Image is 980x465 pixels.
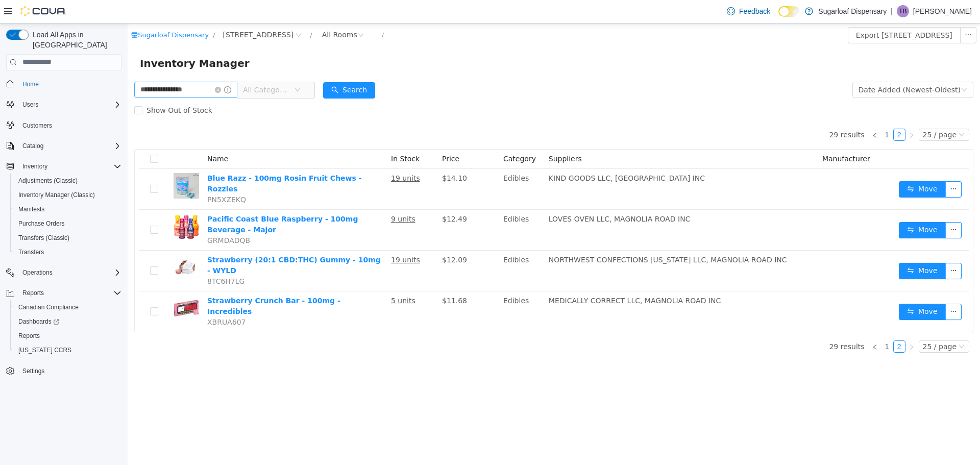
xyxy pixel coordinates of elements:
i: icon: right [781,109,787,115]
li: Previous Page [741,317,753,329]
a: Home [18,78,43,90]
button: Catalog [2,139,126,153]
span: Category [376,131,408,139]
li: Next Page [778,317,790,329]
button: Home [2,77,126,91]
button: Transfers (Classic) [10,231,126,245]
img: Cova [20,6,66,16]
button: icon: ellipsis [818,239,834,256]
span: $11.68 [314,273,339,281]
i: icon: shop [4,8,10,15]
span: Reports [14,330,121,342]
a: 1 [754,317,765,329]
a: Inventory Manager (Classic) [14,189,99,201]
span: / [182,8,184,15]
i: icon: down [831,108,837,115]
a: Strawberry (20:1 CBD:THC) Gummy - 10mg - WYLD [80,232,253,251]
i: icon: left [744,109,750,115]
li: 2 [766,105,778,117]
div: 25 / page [795,106,829,117]
li: 29 results [701,317,737,329]
a: 1 [754,106,765,117]
span: / [254,8,256,15]
span: TB [899,5,906,17]
a: [US_STATE] CCRS [14,344,76,356]
button: Manifests [10,202,126,216]
span: Feedback [739,6,770,16]
span: Customers [18,119,121,132]
span: Canadian Compliance [14,301,121,313]
span: Purchase Orders [14,217,121,230]
td: Edibles [372,145,417,186]
span: Inventory [18,160,121,173]
button: icon: ellipsis [818,158,834,174]
span: Inventory Manager (Classic) [14,189,121,201]
span: Transfers [18,248,44,256]
span: Customers [22,121,52,130]
button: Inventory [18,160,52,173]
span: Users [22,101,38,109]
p: | [891,5,893,17]
span: Manufacturer [695,131,743,139]
button: Purchase Orders [10,216,126,231]
span: XBRUA607 [80,295,118,303]
span: Load All Apps in [GEOGRAPHIC_DATA] [29,30,121,50]
button: Reports [2,286,126,300]
button: icon: ellipsis [818,280,834,297]
button: Reports [18,287,48,299]
span: MEDICALLY CORRECT LLC, MAGNOLIA ROAD INC [421,273,593,281]
nav: Complex example [6,72,121,405]
button: icon: swapMove [771,199,818,215]
i: icon: close-circle [87,63,93,69]
span: Catalog [22,142,43,150]
button: Operations [2,265,126,280]
span: Reports [22,289,44,297]
span: Settings [18,364,121,377]
span: All Categories [115,61,162,71]
img: Pacific Coast Blue Raspberry - 100mg Beverage - Major hero shot [46,190,71,216]
span: Dark Mode [778,17,779,17]
a: Pacific Coast Blue Raspberry - 100mg Beverage - Major [80,191,230,210]
p: [PERSON_NAME] [913,5,972,17]
a: Canadian Compliance [14,301,83,313]
a: 2 [766,106,777,117]
button: Operations [18,266,57,279]
td: Edibles [372,186,417,227]
img: Strawberry Crunch Bar - 100mg - Incredibles hero shot [46,272,71,298]
a: Strawberry Crunch Bar - 100mg - Incredibles [80,273,213,292]
button: icon: swapMove [771,280,818,297]
span: Dashboards [14,315,121,328]
a: 2 [766,317,777,329]
button: Settings [2,363,126,378]
span: Home [18,78,121,90]
span: Adjustments (Classic) [18,177,78,185]
span: $14.10 [314,151,339,159]
span: NORTHWEST CONFECTIONS [US_STATE] LLC, MAGNOLIA ROAD INC [421,232,659,240]
i: icon: right [781,321,787,327]
span: Purchase Orders [18,219,65,228]
button: Reports [10,329,126,343]
button: Users [2,97,126,112]
li: 1 [753,317,766,329]
span: / [85,8,87,15]
button: icon: ellipsis [832,4,849,20]
div: All Rooms [194,4,230,19]
span: Transfers [14,246,121,258]
span: Suppliers [421,131,454,139]
button: Canadian Compliance [10,300,126,314]
i: icon: down [167,63,173,70]
span: Settings [22,367,44,375]
a: Purchase Orders [14,217,69,230]
span: Canadian Compliance [18,303,79,311]
span: Price [314,131,332,139]
span: [US_STATE] CCRS [18,346,71,354]
span: Reports [18,287,121,299]
a: Transfers (Classic) [14,232,73,244]
u: 19 units [263,232,292,240]
span: $12.09 [314,232,339,240]
button: icon: ellipsis [818,199,834,215]
li: Next Page [778,105,790,117]
button: Catalog [18,140,47,152]
td: Edibles [372,268,417,308]
a: Customers [18,119,56,132]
